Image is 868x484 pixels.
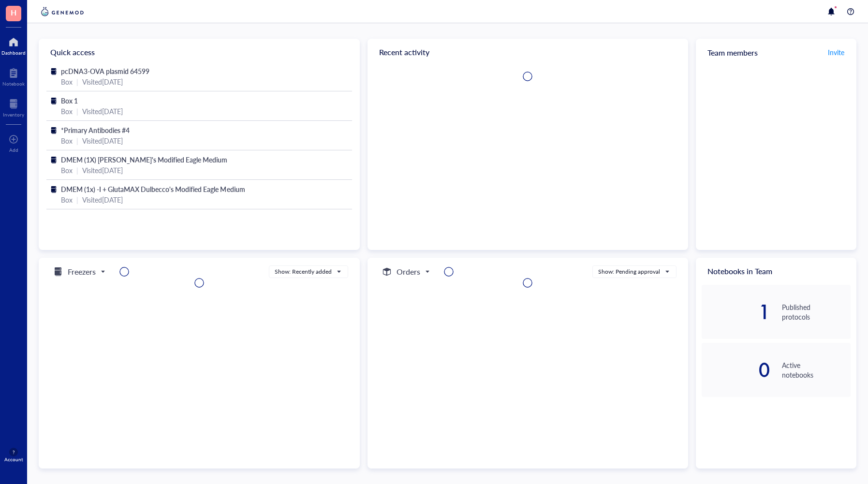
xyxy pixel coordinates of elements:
[61,194,73,205] div: Box
[61,135,73,146] div: Box
[4,456,23,462] div: Account
[82,76,123,87] div: Visited [DATE]
[61,96,78,105] span: Box 1
[1,34,26,56] a: Dashboard
[368,39,689,66] div: Recent activity
[782,302,851,322] div: Published protocols
[61,106,73,117] div: Box
[61,165,73,176] div: Box
[39,39,360,66] div: Quick access
[598,267,660,276] div: Show: Pending approval
[13,449,15,455] span: ?
[76,165,78,176] div: |
[82,194,123,205] div: Visited [DATE]
[3,96,24,117] a: Inventory
[61,76,73,87] div: Box
[61,184,245,194] span: DMEM (1x) -I + GlutaMAX Dulbecco's Modified Eagle Medium
[702,362,770,378] div: 0
[61,125,130,135] span: *Primary Antibodies #4
[76,106,78,117] div: |
[3,112,24,117] div: Inventory
[702,304,770,320] div: 1
[1,50,26,56] div: Dashboard
[76,76,78,87] div: |
[2,65,25,87] a: Notebook
[782,360,851,380] div: Active notebooks
[82,135,123,146] div: Visited [DATE]
[82,165,123,176] div: Visited [DATE]
[61,66,149,76] span: pcDNA3-OVA plasmid 64599
[2,81,25,87] div: Notebook
[696,258,856,285] div: Notebooks in Team
[275,267,332,276] div: Show: Recently added
[76,194,78,205] div: |
[76,135,78,146] div: |
[61,155,227,164] span: DMEM (1X) [PERSON_NAME]'s Modified Eagle Medium
[68,266,96,278] h5: Freezers
[397,266,420,278] h5: Orders
[696,39,856,66] div: Team members
[827,44,845,60] button: Invite
[828,47,844,57] span: Invite
[9,147,18,153] div: Add
[11,6,16,18] span: H
[82,106,123,117] div: Visited [DATE]
[39,6,86,17] img: genemod-logo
